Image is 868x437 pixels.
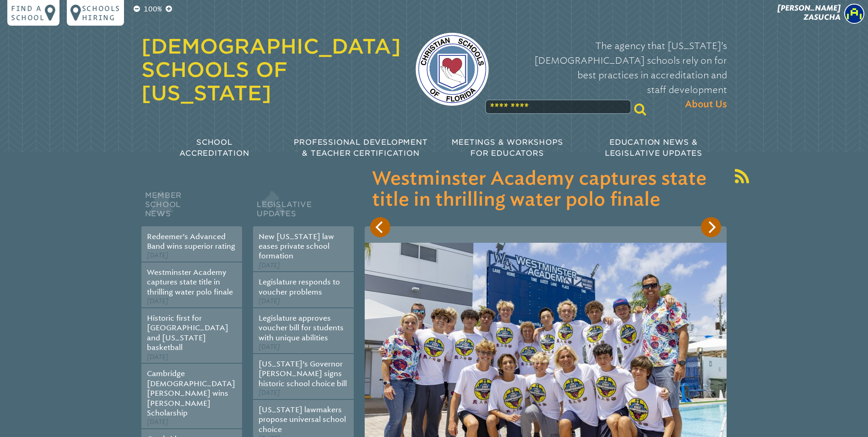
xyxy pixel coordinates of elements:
span: [DATE] [147,353,168,361]
a: New [US_STATE] law eases private school formation [259,232,334,261]
a: Legislature approves voucher bill for students with unique abilities [259,314,344,342]
img: 91c67e5d8fd3d33fea98a16d390bf7ea [844,4,864,24]
h3: Westminster Academy captures state title in thrilling water polo finale [372,169,719,211]
a: Redeemer’s Advanced Band wins superior rating [147,232,235,251]
a: [US_STATE]’s Governor [PERSON_NAME] signs historic school choice bill [259,360,347,388]
p: Schools Hiring [82,4,120,22]
a: Historic first for [GEOGRAPHIC_DATA] and [US_STATE] basketball [147,314,228,352]
h2: Member School News [141,189,242,226]
img: csf-logo-web-colors.png [415,33,489,106]
p: The agency that [US_STATE]’s [DEMOGRAPHIC_DATA] schools rely on for best practices in accreditati... [503,38,727,112]
span: Meetings & Workshops for Educators [452,138,563,158]
span: [DATE] [147,251,168,259]
p: 100% [142,4,164,15]
a: Legislature responds to voucher problems [259,278,340,296]
h2: Legislative Updates [253,189,354,226]
span: [DATE] [147,297,168,305]
span: [DATE] [259,389,280,397]
p: Find a school [11,4,45,22]
span: [DATE] [259,297,280,305]
span: Education News & Legislative Updates [605,138,702,158]
span: [DATE] [147,418,168,426]
a: [US_STATE] lawmakers propose universal school choice [259,405,346,434]
span: School Accreditation [179,138,249,158]
span: About Us [685,97,727,112]
span: [DATE] [259,262,280,269]
span: Professional Development & Teacher Certification [294,138,427,158]
button: Previous [370,217,390,237]
button: Next [701,217,721,237]
span: [DATE] [259,343,280,351]
a: Cambridge [DEMOGRAPHIC_DATA][PERSON_NAME] wins [PERSON_NAME] Scholarship [147,369,235,417]
span: [PERSON_NAME] Zasucha [777,4,841,22]
a: [DEMOGRAPHIC_DATA] Schools of [US_STATE] [141,34,401,105]
a: Westminster Academy captures state title in thrilling water polo finale [147,268,233,296]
